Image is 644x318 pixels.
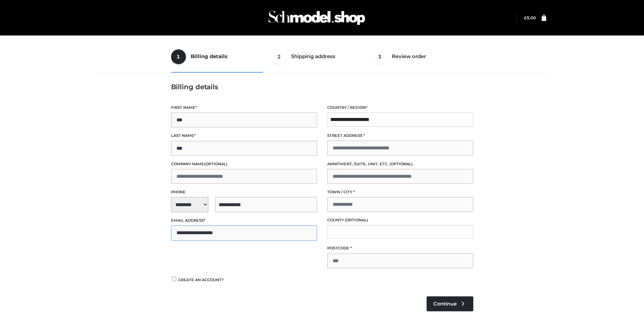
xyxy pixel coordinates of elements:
span: (optional) [345,218,368,222]
input: Create an account? [171,277,177,281]
img: Schmodel Admin 964 [266,4,367,31]
label: County [327,217,473,223]
label: Apartment, suite, unit, etc. [327,161,473,167]
span: Create an account? [178,277,224,282]
a: £5.00 [524,15,536,20]
span: (optional) [389,162,413,166]
span: (optional) [204,162,228,166]
label: Company name [171,161,317,167]
label: Phone [171,189,317,195]
label: Country / Region [327,104,473,111]
label: Town / City [327,189,473,195]
h3: Billing details [171,83,473,91]
span: Continue [433,301,457,307]
label: Postcode [327,245,473,251]
label: Last name [171,132,317,139]
span: £ [524,15,527,20]
label: Email address [171,217,317,224]
label: Street address [327,132,473,139]
label: First name [171,104,317,111]
a: Continue [427,296,473,311]
bdi: 5.00 [524,15,536,20]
